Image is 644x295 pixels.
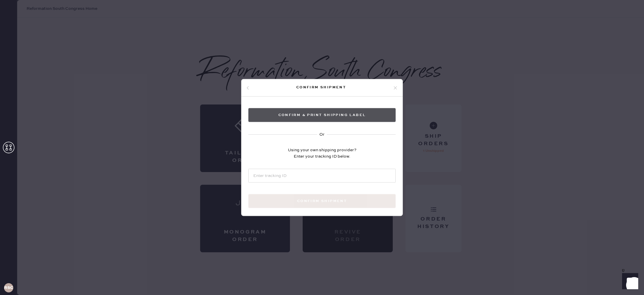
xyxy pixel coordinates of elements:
div: Or [319,131,325,138]
button: Confirm & Print shipping label [248,108,396,122]
div: Confirm shipment [250,84,393,91]
iframe: Front Chat [617,269,641,294]
h3: RSCA [4,286,13,290]
input: Enter tracking ID [248,169,396,183]
div: Using your own shipping provider? Enter your tracking ID below. [288,147,356,160]
button: Confirm shipment [248,194,396,208]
